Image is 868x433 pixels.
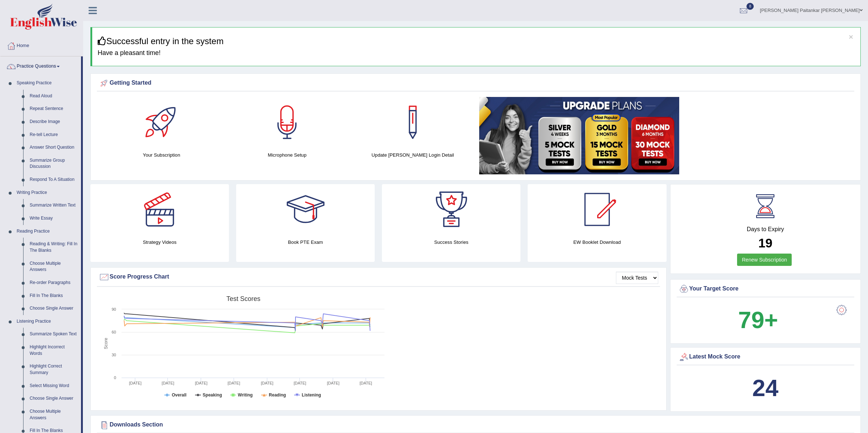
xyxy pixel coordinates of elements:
button: × [849,33,853,41]
b: 24 [752,375,778,401]
div: Getting Started [99,78,852,89]
h4: Book PTE Exam [236,238,375,246]
span: 8 [746,3,754,10]
a: Summarize Spoken Text [26,328,81,341]
tspan: Test scores [226,295,260,302]
tspan: [DATE] [327,381,340,385]
a: Listening Practice [13,315,81,328]
a: Re-order Paragraphs [26,276,81,289]
a: Choose Multiple Answers [26,405,81,424]
a: Choose Single Answer [26,302,81,315]
tspan: Overall [172,392,187,398]
img: small5.jpg [479,97,679,174]
a: Repeat Sentence [26,102,81,115]
tspan: [DATE] [294,381,306,385]
text: 90 [112,307,116,311]
a: Highlight Correct Summary [26,360,81,379]
tspan: Speaking [203,392,222,398]
h4: Days to Expiry [678,226,853,233]
tspan: [DATE] [129,381,142,385]
a: Summarize Written Text [26,199,81,212]
a: Summarize Group Discussion [26,154,81,173]
tspan: [DATE] [162,381,174,385]
tspan: Score [103,338,109,349]
a: Highlight Incorrect Words [26,341,81,360]
a: Practice Questions [0,56,81,75]
a: Reading Practice [13,225,81,238]
a: Reading & Writing: Fill In The Blanks [26,238,81,257]
tspan: [DATE] [195,381,208,385]
a: Renew Subscription [737,254,792,266]
h4: EW Booklet Download [528,238,666,246]
h4: Success Stories [382,238,520,246]
a: Choose Single Answer [26,392,81,405]
a: Home [0,36,83,54]
tspan: [DATE] [359,381,372,385]
text: 60 [112,330,116,334]
a: Respond To A Situation [26,173,81,186]
b: 19 [758,236,773,250]
a: Select Missing Word [26,379,81,392]
a: Fill In The Blanks [26,289,81,302]
a: Describe Image [26,115,81,128]
div: Latest Mock Score [678,352,853,362]
tspan: Writing [238,392,253,398]
tspan: [DATE] [261,381,273,385]
a: Writing Practice [13,186,81,199]
div: Your Target Score [678,284,853,294]
tspan: [DATE] [227,381,240,385]
div: Downloads Section [99,420,852,430]
h4: Your Subscription [102,151,221,159]
h4: Microphone Setup [228,151,346,159]
text: 30 [112,353,116,357]
h4: Strategy Videos [90,238,229,246]
h4: Have a pleasant time! [98,50,855,57]
a: Answer Short Question [26,141,81,154]
a: Write Essay [26,212,81,225]
a: Choose Multiple Answers [26,257,81,276]
tspan: Listening [302,392,321,398]
a: Read Aloud [26,90,81,103]
div: Score Progress Chart [99,272,658,283]
text: 0 [114,375,116,380]
tspan: Reading [269,392,286,398]
b: 79+ [738,307,778,333]
a: Speaking Practice [13,77,81,90]
h4: Update [PERSON_NAME] Login Detail [354,151,472,159]
a: Re-tell Lecture [26,128,81,141]
h3: Successful entry in the system [98,37,855,46]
